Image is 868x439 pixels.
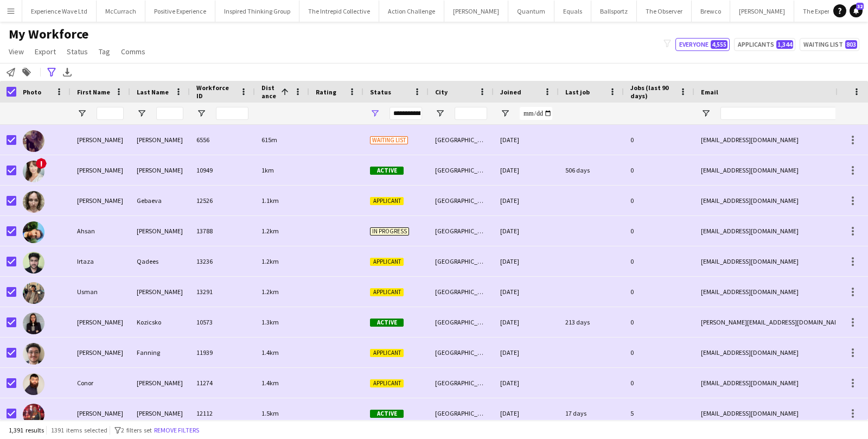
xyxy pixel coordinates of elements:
[455,107,487,120] input: City Filter Input
[190,338,255,367] div: 11939
[261,318,279,326] span: 1.3km
[261,409,279,417] span: 1.5km
[190,246,255,276] div: 13236
[637,1,692,22] button: The Observer
[261,379,279,387] span: 1.4km
[71,246,130,276] div: Irtaza
[494,216,559,246] div: [DATE]
[370,258,404,266] span: Applicant
[370,410,404,418] span: Active
[190,277,255,307] div: 13291
[77,109,87,118] button: Open Filter Menu
[71,398,130,428] div: [PERSON_NAME]
[190,125,255,155] div: 6556
[23,404,44,425] img: Jacqueline Francois
[130,398,190,428] div: [PERSON_NAME]
[559,398,624,428] div: 17 days
[67,47,88,56] span: Status
[45,66,58,79] app-action-btn: Advanced filters
[62,44,92,59] a: Status
[494,125,559,155] div: [DATE]
[261,84,277,100] span: Distance
[370,349,404,357] span: Applicant
[130,277,190,307] div: [PERSON_NAME]
[316,88,336,96] span: Rating
[71,125,130,155] div: [PERSON_NAME]
[624,277,694,307] div: 0
[190,186,255,215] div: 12526
[97,107,124,120] input: First Name Filter Input
[23,191,44,213] img: Nadezhda Gebaeva
[99,47,110,56] span: Tag
[216,107,248,120] input: Workforce ID Filter Input
[624,155,694,185] div: 0
[97,1,145,22] button: McCurrach
[261,196,279,205] span: 1.1km
[429,368,494,398] div: [GEOGRAPHIC_DATA]
[71,216,130,246] div: Ahsan
[23,88,41,96] span: Photo
[152,424,201,436] button: Remove filters
[23,313,44,334] img: Viktoria Kozicsko
[190,368,255,398] div: 11274
[444,1,508,22] button: [PERSON_NAME]
[624,246,694,276] div: 0
[494,338,559,367] div: [DATE]
[117,44,150,59] a: Comms
[429,216,494,246] div: [GEOGRAPHIC_DATA]
[370,227,409,236] span: In progress
[23,130,44,152] img: Bethany Davies
[429,186,494,215] div: [GEOGRAPHIC_DATA]
[299,1,379,22] button: The Intrepid Collective
[429,277,494,307] div: [GEOGRAPHIC_DATA]
[429,338,494,367] div: [GEOGRAPHIC_DATA]
[370,319,404,327] span: Active
[494,398,559,428] div: [DATE]
[591,1,637,22] button: Ballsportz
[494,307,559,337] div: [DATE]
[190,398,255,428] div: 12112
[494,277,559,307] div: [DATE]
[4,44,28,59] a: View
[494,155,559,185] div: [DATE]
[429,155,494,185] div: [GEOGRAPHIC_DATA]
[370,197,404,205] span: Applicant
[559,307,624,337] div: 213 days
[261,136,277,144] span: 615m
[711,40,727,49] span: 4,555
[624,307,694,337] div: 0
[261,227,279,235] span: 1.2km
[196,84,235,100] span: Workforce ID
[624,125,694,155] div: 0
[71,368,130,398] div: Conor
[121,426,152,434] span: 2 filters set
[701,88,718,96] span: Email
[196,109,206,118] button: Open Filter Menu
[520,107,552,120] input: Joined Filter Input
[261,348,279,357] span: 1.4km
[261,288,279,296] span: 1.2km
[190,216,255,246] div: 13788
[776,40,793,49] span: 1,344
[565,88,590,96] span: Last job
[30,44,60,59] a: Export
[435,88,448,96] span: City
[9,26,88,42] span: My Workforce
[156,107,183,120] input: Last Name Filter Input
[429,125,494,155] div: [GEOGRAPHIC_DATA]
[494,368,559,398] div: [DATE]
[23,343,44,365] img: David Fanning
[429,246,494,276] div: [GEOGRAPHIC_DATA]
[370,379,404,387] span: Applicant
[508,1,554,22] button: Quantum
[71,307,130,337] div: [PERSON_NAME]
[215,1,299,22] button: Inspired Thinking Group
[494,186,559,215] div: [DATE]
[51,426,107,434] span: 1391 items selected
[370,167,404,175] span: Active
[130,338,190,367] div: Fanning
[130,216,190,246] div: [PERSON_NAME]
[130,368,190,398] div: [PERSON_NAME]
[500,109,510,118] button: Open Filter Menu
[429,398,494,428] div: [GEOGRAPHIC_DATA]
